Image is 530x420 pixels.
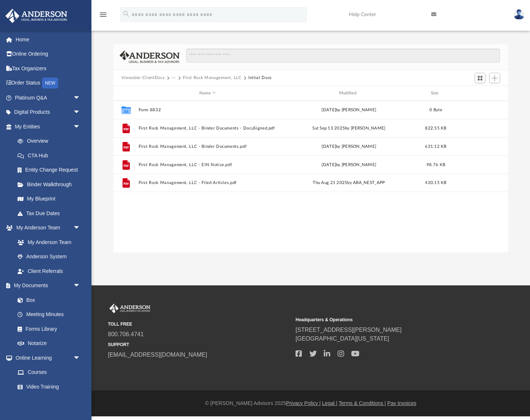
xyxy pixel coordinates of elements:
a: Terms & Conditions | [339,400,386,406]
a: My Anderson Teamarrow_drop_down [5,221,88,235]
div: [DATE] by [PERSON_NAME] [280,143,418,150]
button: ··· [172,75,176,81]
button: First Rock Management, LLC - EIN Notice.pdf [138,162,277,167]
a: Platinum Q&Aarrow_drop_down [5,90,91,105]
img: Anderson Advisors Platinum Portal [3,9,69,23]
a: Digital Productsarrow_drop_down [5,105,91,120]
div: id [117,90,135,97]
a: [EMAIL_ADDRESS][DOMAIN_NAME] [108,352,207,358]
span: arrow_drop_down [73,350,88,365]
div: grid [113,101,508,252]
button: Viewable-ClientDocs [121,75,165,81]
button: Form 8832 [138,108,277,112]
span: arrow_drop_down [73,221,88,236]
img: User Pic [514,9,525,20]
div: Modified [279,90,418,97]
div: NEW [42,78,58,89]
a: Forms Library [10,322,84,336]
button: First Rock Management, LLC - Binder Documents - DocuSigned.pdf [138,126,277,131]
button: Switch to Grid View [475,73,486,83]
div: © [PERSON_NAME] Advisors 2025 [91,400,530,407]
a: My Anderson Team [10,235,84,250]
input: Search files and folders [186,49,500,63]
a: Legal | [322,400,338,406]
a: [STREET_ADDRESS][PERSON_NAME] [296,327,402,333]
button: First Rock Management, LLC - Binder Documents.pdf [138,144,277,149]
div: Size [421,90,450,97]
a: Box [10,293,84,307]
a: Resources [10,394,88,409]
span: 420.15 KB [425,181,446,185]
button: Add [489,73,500,83]
a: Video Training [10,379,84,394]
a: CTA Hub [10,148,91,163]
a: Tax Due Dates [10,206,91,221]
a: Online Ordering [5,47,91,61]
img: Anderson Advisors Platinum Portal [108,304,152,313]
a: Pay Invoices [387,400,416,406]
a: Notarize [10,336,88,351]
div: [DATE] by [PERSON_NAME] [280,107,418,113]
a: My Documentsarrow_drop_down [5,278,88,293]
span: arrow_drop_down [73,90,88,105]
span: arrow_drop_down [73,119,88,134]
a: My Entitiesarrow_drop_down [5,119,91,134]
button: First Rock Management, LLC [183,75,242,81]
span: 98.76 KB [426,163,445,167]
i: search [122,10,130,18]
small: SUPPORT [108,341,290,348]
a: Courses [10,365,88,380]
div: id [454,90,505,97]
a: 800.706.4741 [108,331,144,337]
a: Tax Organizers [5,61,91,76]
a: Overview [10,134,91,149]
span: 631.12 KB [425,145,446,149]
a: Meeting Minutes [10,307,88,322]
a: Order StatusNEW [5,76,91,91]
a: Entity Change Request [10,163,91,177]
a: menu [99,14,108,19]
div: Name [138,90,276,97]
span: 822.55 KB [425,126,446,130]
div: Sat Sep 13 2025 by [PERSON_NAME] [280,125,418,132]
button: Initial Docs [248,75,272,81]
a: Client Referrals [10,264,88,278]
small: TOLL FREE [108,321,290,327]
a: Online Learningarrow_drop_down [5,350,88,365]
span: arrow_drop_down [73,105,88,120]
button: First Rock Management, LLC - Filed Articles.pdf [138,181,277,185]
a: [GEOGRAPHIC_DATA][US_STATE] [296,335,389,342]
span: 0 Byte [429,108,442,112]
div: Thu Aug 21 2025 by ABA_NEST_APP [280,180,418,187]
div: [DATE] by [PERSON_NAME] [280,162,418,168]
span: arrow_drop_down [73,278,88,293]
a: Binder Walkthrough [10,177,91,192]
small: Headquarters & Operations [296,316,478,323]
a: Privacy Policy | [286,400,321,406]
a: Anderson System [10,250,88,264]
i: menu [99,10,108,19]
a: My Blueprint [10,192,88,206]
a: Home [5,32,91,47]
